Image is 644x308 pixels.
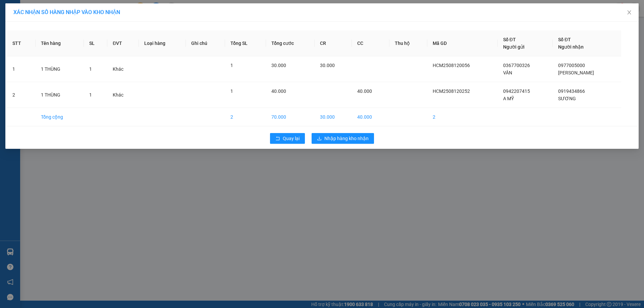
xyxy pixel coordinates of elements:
span: rollback [275,136,280,141]
td: 1 [7,56,36,82]
span: close [627,10,632,15]
td: 2 [7,82,36,108]
td: 30.000 [315,108,352,126]
td: Khác [107,56,139,82]
th: Tổng SL [225,30,266,56]
span: [PERSON_NAME] [558,70,594,75]
th: Tổng cước [266,30,315,56]
th: SL [84,30,107,56]
span: 30.000 [320,63,335,68]
span: 30.000 [271,63,286,68]
td: 1 THÙNG [36,82,84,108]
span: Số ĐT [503,37,516,42]
span: SƯƠNG [558,96,576,101]
span: 40.000 [271,88,286,94]
span: 0942207415 [503,88,530,94]
span: Người gửi [503,44,525,50]
span: 1 [230,63,233,68]
button: Close [620,3,639,22]
span: Quay lại [283,135,300,142]
th: Loại hàng [139,30,185,56]
th: Ghi chú [186,30,225,56]
th: CC [352,30,389,56]
td: 70.000 [266,108,315,126]
span: 40.000 [357,88,372,94]
span: A MỸ [503,96,514,101]
span: Nhập hàng kho nhận [324,135,369,142]
span: Người nhận [558,44,584,50]
span: 0977005000 [558,63,585,68]
th: ĐVT [107,30,139,56]
span: XÁC NHẬN SỐ HÀNG NHẬP VÀO KHO NHẬN [13,9,120,15]
th: Tên hàng [36,30,84,56]
span: 1 [89,92,92,98]
td: Khác [107,82,139,108]
span: HCM2508120252 [433,88,470,94]
td: 2 [225,108,266,126]
td: Tổng cộng [36,108,84,126]
td: 1 THÙNG [36,56,84,82]
span: 0367700326 [503,63,530,68]
th: STT [7,30,36,56]
span: 0919434866 [558,88,585,94]
button: rollbackQuay lại [270,133,305,144]
span: download [317,136,322,141]
th: CR [315,30,352,56]
span: 1 [89,66,92,72]
span: 1 [230,88,233,94]
span: HCM2508120056 [433,63,470,68]
span: VÂN [503,70,512,75]
th: Thu hộ [389,30,427,56]
button: downloadNhập hàng kho nhận [312,133,374,144]
td: 2 [427,108,498,126]
span: Số ĐT [558,37,571,42]
th: Mã GD [427,30,498,56]
td: 40.000 [352,108,389,126]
